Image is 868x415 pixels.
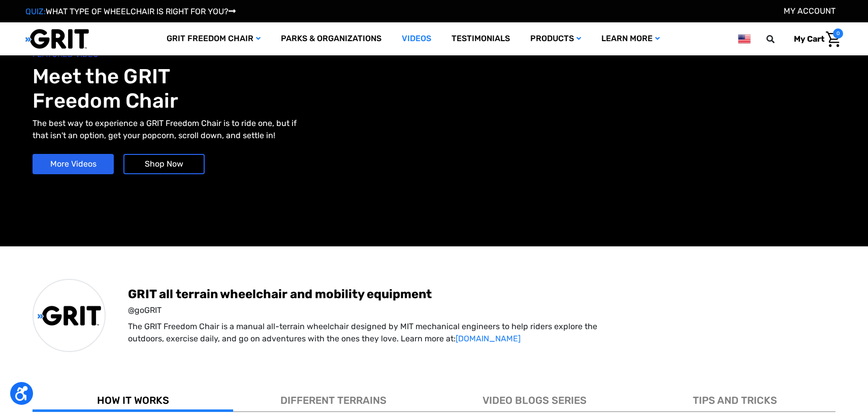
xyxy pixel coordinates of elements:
img: GRIT All-Terrain Wheelchair and Mobility Equipment [38,305,101,326]
img: Cart [826,31,841,47]
a: Parks & Organizations [271,22,392,55]
a: Learn More [591,22,670,55]
a: Videos [392,22,441,55]
span: My Cart [794,34,824,44]
img: GRIT All-Terrain Wheelchair and Mobility Equipment [25,28,89,49]
span: VIDEO BLOGS SERIES [483,394,587,406]
span: DIFFERENT TERRAINS [280,394,387,406]
p: The best way to experience a GRIT Freedom Chair is to ride one, but if that isn't an option, get ... [33,117,313,142]
span: TIPS AND TRICKS [693,394,777,406]
a: Account [784,6,835,16]
p: The GRIT Freedom Chair is a manual all-terrain wheelchair designed by MIT mechanical engineers to... [128,321,623,345]
a: Products [520,22,591,55]
a: [DOMAIN_NAME] [456,334,521,343]
span: @goGRIT [128,304,835,316]
a: Shop Now [123,154,205,174]
a: Testimonials [441,22,520,55]
span: GRIT all terrain wheelchair and mobility equipment [128,286,835,302]
span: 0 [833,28,843,39]
h1: Meet the GRIT Freedom Chair [33,65,434,113]
img: us.png [738,33,750,45]
a: Cart with 0 items [786,28,843,50]
input: Search [771,28,786,50]
a: More Videos [33,154,114,174]
iframe: Tidio Chat [729,349,863,397]
span: QUIZ: [25,7,46,16]
span: HOW IT WORKS [97,394,169,406]
a: QUIZ:WHAT TYPE OF WHEELCHAIR IS RIGHT FOR YOU? [25,7,236,16]
a: GRIT Freedom Chair [156,22,271,55]
iframe: YouTube video player [439,33,830,210]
